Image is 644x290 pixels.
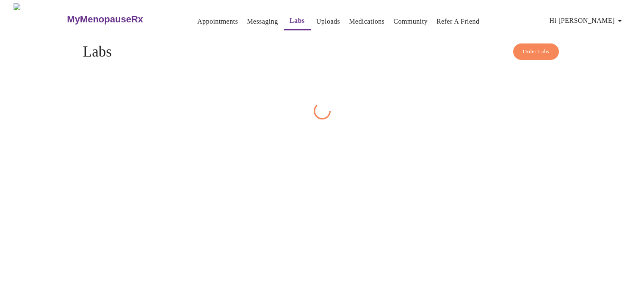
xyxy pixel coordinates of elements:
button: Uploads [313,13,344,30]
a: Medications [349,16,384,27]
a: Messaging [247,16,278,27]
button: Refer a Friend [433,13,483,30]
a: Refer a Friend [437,16,480,27]
span: Hi [PERSON_NAME] [550,15,625,27]
h4: Labs [83,43,561,60]
img: MyMenopauseRx Logo [14,3,66,35]
button: Labs [284,12,311,30]
button: Hi [PERSON_NAME] [546,12,628,29]
button: Messaging [243,13,281,30]
button: Order Labs [513,43,559,60]
button: Medications [345,13,388,30]
a: Labs [290,15,305,27]
a: Appointments [197,16,238,27]
a: Uploads [316,16,340,27]
button: Community [390,13,431,30]
button: Appointments [194,13,241,30]
a: MyMenopauseRx [66,5,177,34]
a: Community [393,16,428,27]
h3: MyMenopauseRx [67,14,143,25]
span: Order Labs [523,47,550,57]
